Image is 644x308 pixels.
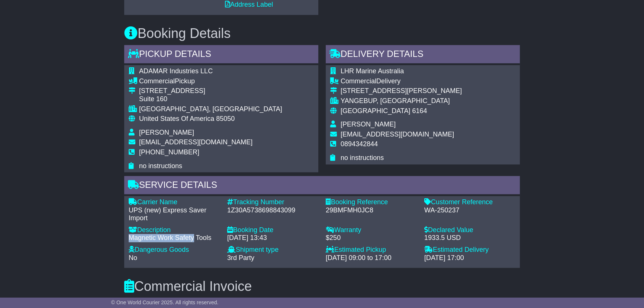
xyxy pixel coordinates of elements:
[341,77,376,85] span: Commercial
[139,77,282,86] div: Pickup
[216,115,235,122] span: 85050
[341,107,410,115] span: [GEOGRAPHIC_DATA]
[227,246,318,254] div: Shipment type
[326,206,417,215] div: 29BMFMH0JC8
[341,97,462,105] div: YANGEBUP, [GEOGRAPHIC_DATA]
[326,254,417,262] div: [DATE] 09:00 to 17:00
[139,105,282,113] div: [GEOGRAPHIC_DATA], [GEOGRAPHIC_DATA]
[424,226,515,234] div: Declared Value
[341,140,378,148] span: 0894342844
[111,299,219,305] span: © One World Courier 2025. All rights reserved.
[412,107,427,115] span: 6164
[424,198,515,206] div: Customer Reference
[326,246,417,254] div: Estimated Pickup
[341,77,462,86] div: Delivery
[129,234,220,242] div: Magnetic Work Safety Tools
[139,77,175,85] span: Commercial
[139,138,252,146] span: [EMAIL_ADDRESS][DOMAIN_NAME]
[129,198,220,206] div: Carrier Name
[341,154,384,161] span: no instructions
[139,148,199,156] span: [PHONE_NUMBER]
[129,226,220,234] div: Description
[341,87,462,95] div: [STREET_ADDRESS][PERSON_NAME]
[326,226,417,234] div: Warranty
[139,162,182,170] span: no instructions
[341,67,404,75] span: LHR Marine Australia
[424,206,515,215] div: WA-250237
[227,198,318,206] div: Tracking Number
[129,254,137,262] span: No
[124,26,520,41] h3: Booking Details
[129,246,220,254] div: Dangerous Goods
[227,254,254,262] span: 3rd Party
[326,198,417,206] div: Booking Reference
[227,206,318,215] div: 1Z30A5738698843099
[139,129,194,136] span: [PERSON_NAME]
[225,1,273,8] a: Address Label
[326,45,520,65] div: Delivery Details
[124,176,520,196] div: Service Details
[424,234,515,242] div: 1933.5 USD
[124,45,318,65] div: Pickup Details
[139,67,213,75] span: ADAMAR Industries LLC
[341,131,454,138] span: [EMAIL_ADDRESS][DOMAIN_NAME]
[326,234,417,242] div: $250
[124,279,520,294] h3: Commercial Invoice
[227,226,318,234] div: Booking Date
[341,121,396,128] span: [PERSON_NAME]
[424,254,515,262] div: [DATE] 17:00
[129,206,220,222] div: UPS (new) Express Saver Import
[227,234,318,242] div: [DATE] 13:43
[139,87,282,95] div: [STREET_ADDRESS]
[139,115,214,122] span: United States Of America
[424,246,515,254] div: Estimated Delivery
[139,95,282,103] div: Suite 160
